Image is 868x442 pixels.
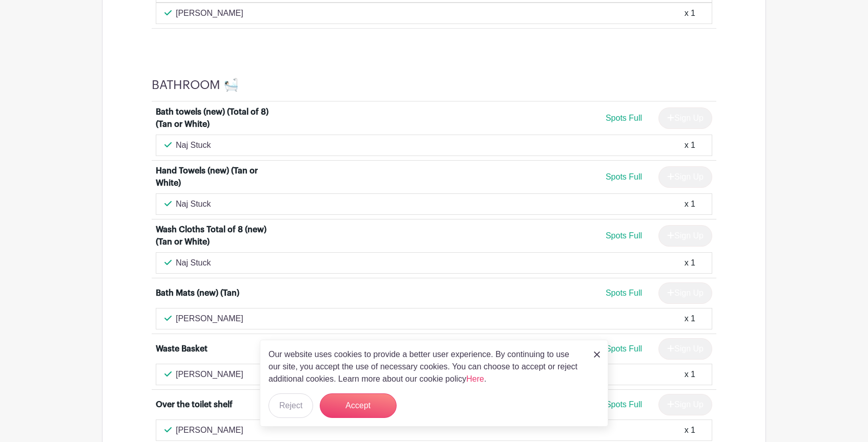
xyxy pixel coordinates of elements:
[466,374,484,383] a: Here
[176,313,243,325] p: [PERSON_NAME]
[594,351,600,358] img: close_button-5f87c8562297e5c2d7936805f587ecaba9071eb48480494691a3f1689db116b3.svg
[176,7,243,19] p: [PERSON_NAME]
[268,348,583,385] p: Our website uses cookies to provide a better user experience. By continuing to use our site, you ...
[606,344,642,353] span: Spots Full
[156,165,283,189] div: Hand Towels (new) (Tan or White)
[685,257,695,269] div: x 1
[176,139,211,151] p: Naj Stuck
[156,399,233,411] div: Over the toilet shelf
[606,400,642,409] span: Spots Full
[268,393,313,418] button: Reject
[685,368,695,381] div: x 1
[685,7,695,19] div: x 1
[176,257,211,269] p: Naj Stuck
[606,289,642,297] span: Spots Full
[152,78,239,93] h4: BATHROOM 🛀🏻
[156,287,239,299] div: Bath Mats (new) (Tan)
[156,343,208,355] div: Waste Basket
[176,424,243,436] p: [PERSON_NAME]
[606,172,642,181] span: Spots Full
[176,368,243,381] p: [PERSON_NAME]
[176,198,211,210] p: Naj Stuck
[685,313,695,325] div: x 1
[606,231,642,240] span: Spots Full
[606,114,642,122] span: Spots Full
[156,224,283,248] div: Wash Cloths Total of 8 (new) (Tan or White)
[685,198,695,210] div: x 1
[156,106,283,130] div: Bath towels (new) (Total of 8) (Tan or White)
[685,424,695,436] div: x 1
[320,393,397,418] button: Accept
[685,139,695,151] div: x 1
